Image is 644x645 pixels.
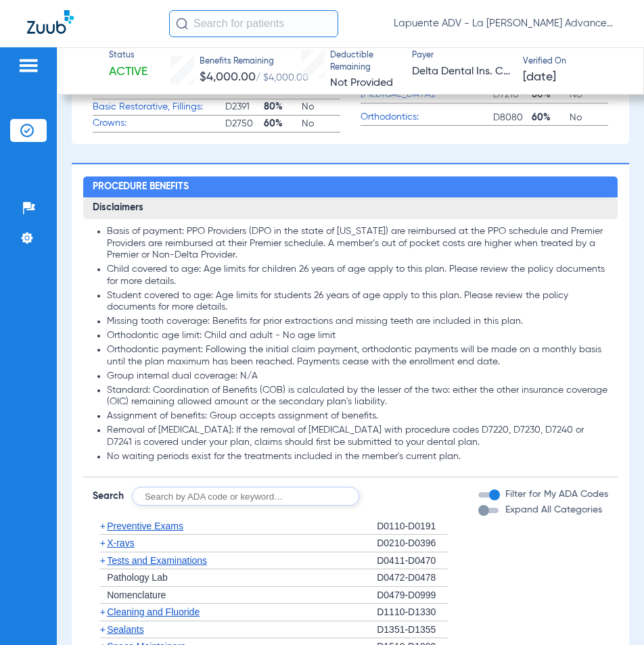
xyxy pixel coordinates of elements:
input: Search for patients [169,10,338,37]
iframe: Chat Widget [576,580,644,645]
span: Orthodontics: [361,110,493,124]
label: Filter for My ADA Codes [503,487,608,502]
li: Orthodontic age limit: Child and adult - No age limit [107,330,608,342]
span: Active [109,64,147,80]
div: D0479-D0999 [377,587,448,604]
img: Search Icon [176,18,188,30]
li: Assignment of benefits: Group accepts assignment of benefits. [107,410,608,423]
li: Basis of payment: PPO Providers (DPO in the state of [US_STATE]) are reimbursed at the PPO schedu... [107,226,608,262]
li: Student covered to age: Age limits for students 26 years of age apply to this plan. Please review... [107,290,608,314]
span: Delta Dental Ins. Co. - [US_STATE] [412,64,511,80]
img: Zuub Logo [27,10,74,34]
span: 60% [264,117,302,130]
div: D0110-D0191 [377,518,448,535]
span: No [302,100,340,114]
span: + [100,555,106,566]
span: D2750 [225,117,264,130]
span: + [100,624,106,635]
span: No [570,111,608,124]
span: 80% [264,100,302,114]
h3: Disclaimers [83,197,618,219]
span: Benefits Remaining [200,56,308,68]
div: D1351-D1355 [377,621,448,639]
div: D0411-D0470 [377,552,448,570]
span: Search [93,489,124,503]
input: Search by ADA code or keyword… [132,487,359,506]
span: X-rays [107,537,134,548]
span: Verified On [523,56,622,68]
li: Orthodontic payment: Following the initial claim payment, orthodontic payments will be made on a ... [107,344,608,368]
li: Missing tooth coverage: Benefits for prior extractions and missing teeth are included in this plan. [107,316,608,328]
span: No [302,117,340,130]
span: Lapuente ADV - La [PERSON_NAME] Advanced Dentistry [394,17,617,30]
li: Standard: Coordination of Benefits (COB) is calculated by the lesser of the two: either the other... [107,385,608,408]
div: D1110-D1330 [377,604,448,621]
span: Payer [412,50,511,62]
li: Group internal dual coverage: N/A [107,371,608,383]
span: $4,000.00 [200,71,256,83]
span: [DATE] [523,69,556,86]
span: Pathology Lab [107,572,168,583]
span: + [100,606,106,617]
h2: Procedure Benefits [83,176,618,198]
span: Tests and Examinations [107,555,207,566]
span: D2391 [225,100,264,114]
span: Basic Restorative, Fillings: [93,100,225,114]
li: No waiting periods exist for the treatments included in the member's current plan. [107,451,608,463]
span: Sealants [107,624,143,635]
img: hamburger-icon [18,57,39,74]
span: D8080 [493,111,532,124]
span: / $4,000.00 [256,73,308,82]
span: Deductible Remaining [330,50,400,74]
li: Removal of [MEDICAL_DATA]: If the removal of [MEDICAL_DATA] with procedure codes D7220, D7230, D7... [107,425,608,448]
span: Crowns: [93,116,225,130]
span: + [100,537,106,548]
span: Status [109,50,147,62]
span: + [100,521,106,531]
span: Expand All Categories [505,505,602,515]
span: 60% [532,111,570,124]
span: Preventive Exams [107,521,183,531]
div: D0210-D0396 [377,535,448,552]
span: Nomenclature [107,590,166,600]
li: Child covered to age: Age limits for children 26 years of age apply to this plan. Please review t... [107,264,608,287]
span: Not Provided [330,78,393,89]
div: D0472-D0478 [377,569,448,587]
span: Cleaning and Fluoride [107,606,200,617]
